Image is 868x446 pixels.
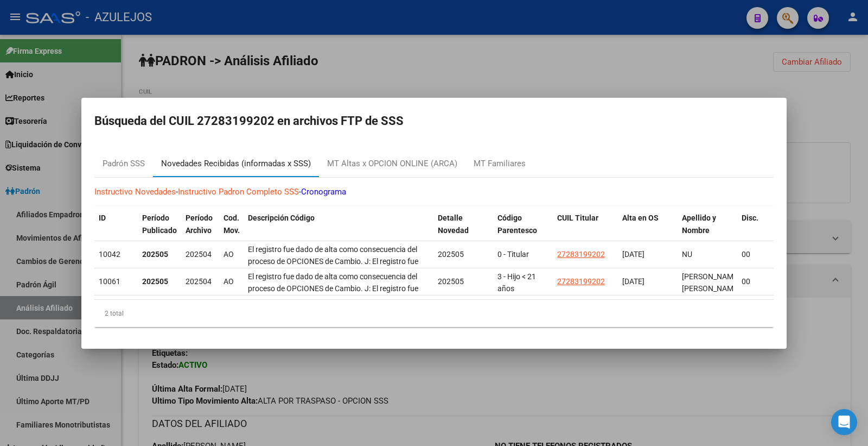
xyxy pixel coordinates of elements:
p: - - [94,186,774,198]
div: 00 [742,248,765,261]
span: AO [224,277,234,286]
span: Apellido y Nombre [682,213,716,235]
datatable-header-cell: Alta en OS [618,206,678,254]
span: 202504 [186,250,212,259]
datatable-header-cell: Disc. [737,206,770,254]
datatable-header-cell: Descripción Código [244,206,433,254]
div: Open Intercom Messenger [831,409,857,435]
datatable-header-cell: Cierre presentación [770,206,829,254]
datatable-header-cell: ID [94,206,138,254]
span: 202504 [186,277,212,286]
datatable-header-cell: Período Archivo [181,206,219,254]
datatable-header-cell: CUIL Titular [553,206,618,254]
span: El registro fue dado de alta como consecuencia del proceso de OPCIONES de Cambio. J: El registro ... [248,245,418,353]
span: 0 - Titular [497,250,529,259]
span: [DATE] [622,250,644,259]
strong: 202505 [142,277,168,286]
span: Alta en OS [622,213,659,222]
datatable-header-cell: Período Publicado [138,206,181,254]
span: Cod. Mov. [224,213,240,235]
div: 2 total [94,300,774,327]
a: Cronograma [301,187,346,197]
span: NU [682,250,692,259]
datatable-header-cell: Apellido y Nombre [678,206,737,254]
span: 202505 [438,277,464,286]
span: AO [224,250,234,259]
div: Padrón SSS [103,158,145,170]
a: Instructivo Padron Completo SSS [178,187,299,197]
span: El registro fue dado de alta como consecuencia del proceso de OPCIONES de Cambio. J: El registro ... [248,272,418,380]
span: Disc. [742,213,758,222]
span: [DATE] [622,277,644,286]
span: ID [99,213,106,222]
div: MT Familiares [474,158,526,170]
span: Período Archivo [186,213,213,235]
span: Código Parentesco [497,213,537,235]
span: 10042 [99,250,120,259]
span: [PERSON_NAME] [PERSON_NAME] [682,272,740,293]
span: 27283199202 [557,277,605,286]
span: 202505 [438,250,464,259]
span: 3 - Hijo < 21 años [497,272,536,293]
div: MT Altas x OPCION ONLINE (ARCA) [327,158,457,170]
h2: Búsqueda del CUIL 27283199202 en archivos FTP de SSS [94,111,774,131]
a: Instructivo Novedades [94,187,176,197]
span: 10061 [99,277,120,286]
span: Detalle Novedad [438,213,469,235]
strong: 202505 [142,250,168,259]
div: Novedades Recibidas (informadas x SSS) [161,158,311,170]
datatable-header-cell: Cod. Mov. [219,206,244,254]
span: Descripción Código [248,213,315,222]
span: CUIL Titular [557,213,598,222]
datatable-header-cell: Código Parentesco [493,206,553,254]
datatable-header-cell: Detalle Novedad [433,206,493,254]
div: 00 [742,275,765,288]
span: 27283199202 [557,250,605,259]
span: Período Publicado [142,213,177,235]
